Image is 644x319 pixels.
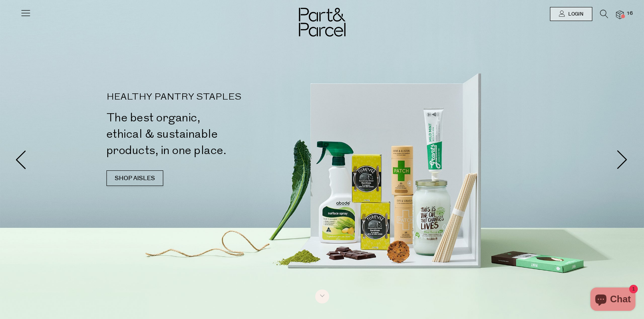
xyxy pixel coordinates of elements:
[299,8,346,37] img: Part&Parcel
[550,7,592,21] a: Login
[106,170,163,186] a: SHOP AISLES
[625,10,635,17] span: 16
[588,287,638,313] inbox-online-store-chat: Shopify online store chat
[616,11,624,19] a: 16
[566,11,583,18] span: Login
[106,110,325,159] h2: The best organic, ethical & sustainable products, in one place.
[106,93,325,102] p: HEALTHY PANTRY STAPLES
